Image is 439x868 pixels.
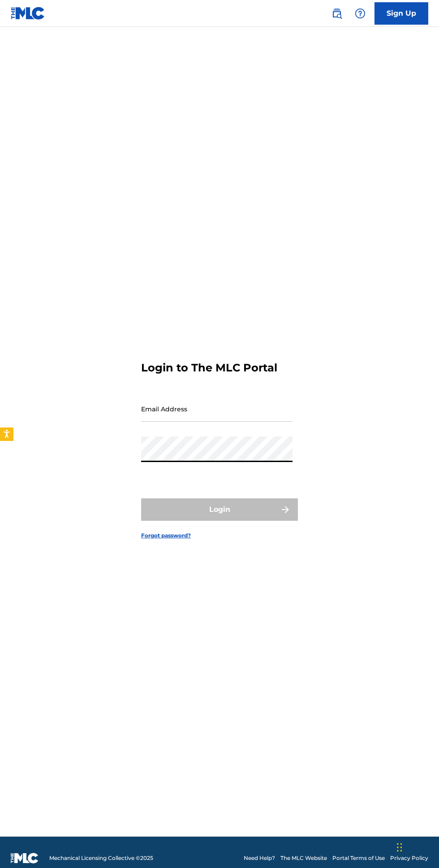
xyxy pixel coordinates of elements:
h3: Login to The MLC Portal [141,361,277,375]
span: Mechanical Licensing Collective © 2025 [49,854,153,862]
img: help [355,8,366,19]
a: Need Help? [244,854,275,862]
a: The MLC Website [280,854,327,862]
a: Privacy Policy [390,854,428,862]
div: Drag [397,834,402,861]
a: Public Search [328,4,346,22]
img: MLC Logo [11,7,45,20]
a: Portal Terms of Use [332,854,385,862]
img: search [331,8,342,19]
div: Help [351,4,369,22]
a: Forgot password? [141,532,191,540]
iframe: Chat Widget [394,825,439,868]
img: logo [11,853,39,864]
a: Sign Up [374,2,428,25]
